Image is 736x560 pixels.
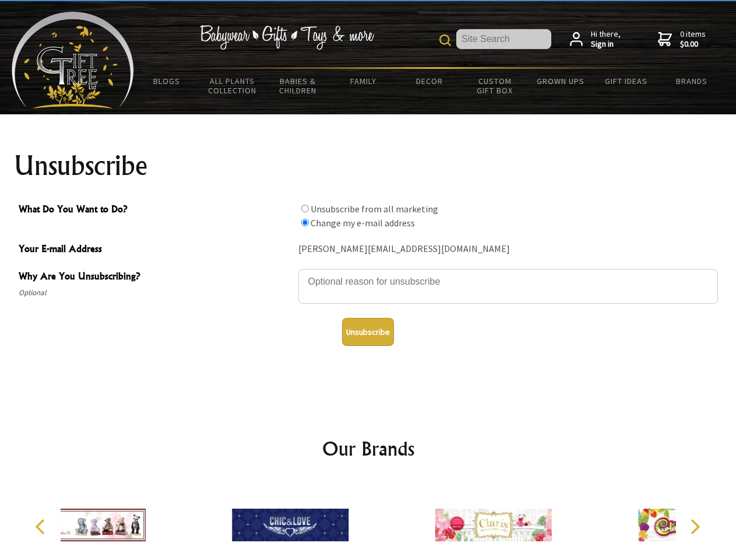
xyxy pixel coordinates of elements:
[456,29,551,49] input: Site Search
[570,29,621,50] a: Hi there,Sign in
[527,69,593,93] a: Grown Ups
[311,217,415,229] label: Change my e-mail address
[298,269,718,304] textarea: Why Are You Unsubscribing?
[311,203,438,215] label: Unsubscribe from all marketing
[396,69,462,93] a: Decor
[23,435,713,463] h2: Our Brands
[591,29,621,50] span: Hi there,
[134,69,200,93] a: BLOGS
[342,318,394,346] button: Unsubscribe
[19,242,293,258] span: Your E-mail Address
[591,39,621,50] strong: Sign in
[265,69,331,103] a: Babies & Children
[19,286,293,300] span: Optional
[298,240,718,258] div: [PERSON_NAME][EMAIL_ADDRESS][DOMAIN_NAME]
[12,12,134,108] img: Babyware - Gifts - Toys and more...
[659,69,725,93] a: Brands
[682,514,707,540] button: Next
[19,202,293,219] span: What Do You Want to Do?
[331,69,397,93] a: Family
[439,34,451,46] img: product search
[29,514,55,540] button: Previous
[19,269,293,286] span: Why Are You Unsubscribing?
[658,29,706,50] a: 0 items$0.00
[462,69,528,103] a: Custom Gift Box
[680,29,706,50] span: 0 items
[301,205,309,212] input: What Do You Want to Do?
[593,69,659,93] a: Gift Ideas
[301,219,309,226] input: What Do You Want to Do?
[199,25,374,50] img: Babywear - Gifts - Toys & more
[200,69,266,103] a: All Plants Collection
[680,39,706,50] strong: $0.00
[14,152,723,180] h1: Unsubscribe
